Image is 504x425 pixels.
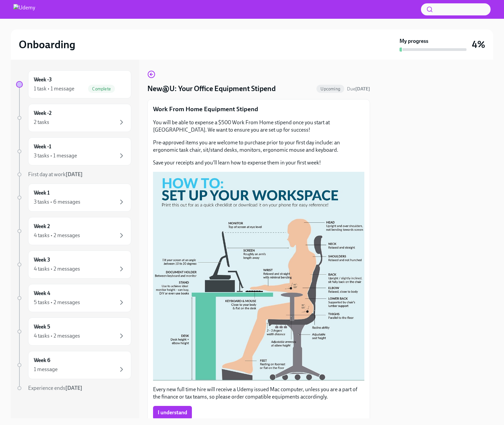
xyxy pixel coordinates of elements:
h6: Week 5 [34,323,50,331]
h6: Week -3 [34,76,52,83]
h6: Week 4 [34,290,50,297]
a: Week 45 tasks • 2 messages [16,284,131,312]
h6: Week 1 [34,189,50,197]
p: Save your receipts and you'll learn how to expense them in your first week! [153,159,364,166]
h2: Onboarding [19,38,75,51]
span: Complete [88,86,115,91]
div: 3 tasks • 1 message [34,152,77,159]
strong: [DATE] [355,86,370,92]
p: Every new full time hire will receive a Udemy issued Mac computer, unless you are a part of the f... [153,386,364,401]
a: Week -31 task • 1 messageComplete [16,70,131,98]
p: You will be able to expense a $500 Work From Home stipend once you start at [GEOGRAPHIC_DATA]. We... [153,119,364,134]
h6: Week 2 [34,223,50,230]
strong: My progress [400,38,428,45]
a: Week 34 tasks • 2 messages [16,251,131,279]
a: Week -13 tasks • 1 message [16,137,131,165]
div: 1 message [34,366,58,373]
p: Pre-approved items you are welcome to purchase prior to your first day include: an ergonomic task... [153,139,364,154]
div: 4 tasks • 2 messages [34,265,80,273]
span: Experience ends [28,385,82,391]
div: 2 tasks [34,119,49,126]
span: November 3rd, 2025 10:00 [347,86,370,92]
h3: 4% [472,39,485,51]
a: Week 13 tasks • 6 messages [16,184,131,212]
a: Week -22 tasks [16,104,131,132]
a: Week 54 tasks • 2 messages [16,317,131,346]
div: 1 task • 1 message [34,85,74,92]
span: First day at work [28,171,83,178]
button: Zoom image [153,172,364,380]
h6: Week 3 [34,256,50,264]
h6: Week 6 [34,357,50,364]
h6: Week -2 [34,110,52,117]
h6: Week -1 [34,143,51,150]
strong: [DATE] [66,171,83,178]
h4: New@U: Your Office Equipment Stipend [147,84,276,94]
div: 4 tasks • 2 messages [34,332,80,340]
span: Due [347,86,370,92]
div: 3 tasks • 6 messages [34,198,80,206]
a: Week 61 message [16,351,131,379]
span: Upcoming [316,86,344,91]
a: First day at work[DATE] [16,171,131,178]
div: 4 tasks • 2 messages [34,232,80,239]
a: Week 24 tasks • 2 messages [16,217,131,245]
div: 5 tasks • 2 messages [34,299,80,306]
span: I understand [158,409,187,416]
strong: [DATE] [65,385,82,391]
button: I understand [153,406,192,419]
p: Work From Home Equipment Stipend [153,105,364,114]
img: Udemy [13,4,35,15]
